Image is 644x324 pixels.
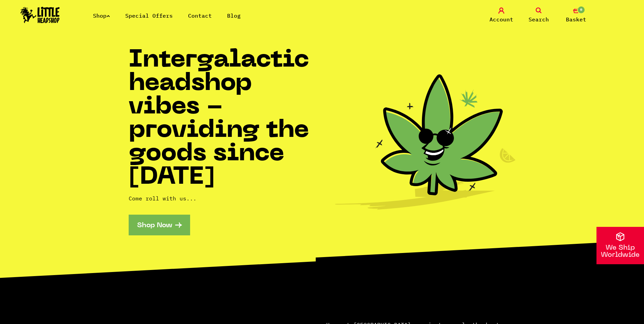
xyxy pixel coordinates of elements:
[20,7,60,23] img: Little Head Shop Logo
[93,12,110,19] a: Shop
[490,15,513,23] span: Account
[529,15,549,23] span: Search
[188,12,212,19] a: Contact
[129,49,322,190] h1: Intergalactic headshop vibes - providing the goods since [DATE]
[125,12,173,19] a: Special Offers
[559,7,593,23] a: 0 Basket
[522,7,556,23] a: Search
[227,12,241,19] a: Blog
[577,6,585,14] span: 0
[129,215,190,235] a: Shop Now
[129,194,322,202] p: Come roll with us...
[566,15,586,23] span: Basket
[596,245,644,259] p: We Ship Worldwide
